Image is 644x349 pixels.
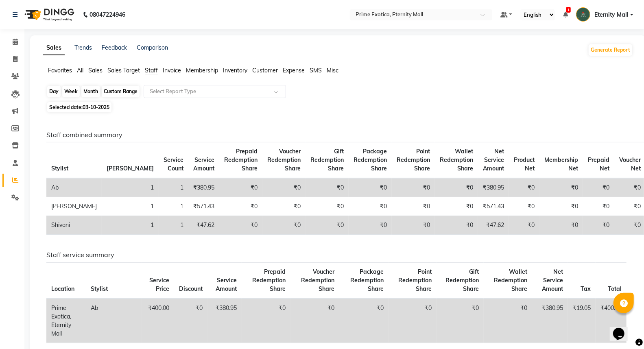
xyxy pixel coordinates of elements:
[142,299,175,343] td: ₹400.00
[145,67,158,74] span: Staff
[46,197,102,216] td: [PERSON_NAME]
[77,67,83,74] span: All
[589,44,632,56] button: Generate Report
[91,285,108,292] span: Stylist
[566,7,571,13] span: 1
[349,178,392,197] td: ₹0
[539,216,583,235] td: ₹0
[619,156,641,172] span: Voucher Net
[48,67,72,74] span: Favorites
[252,268,286,292] span: Prepaid Redemption Share
[392,216,435,235] td: ₹0
[539,178,583,197] td: ₹0
[351,268,384,292] span: Package Redemption Share
[478,197,509,216] td: ₹571.43
[81,86,100,97] div: Month
[262,178,306,197] td: ₹0
[179,285,203,292] span: Discount
[51,165,68,172] span: Stylist
[137,44,168,51] a: Comparison
[339,299,389,343] td: ₹0
[437,299,484,343] td: ₹0
[21,3,76,26] img: logo
[542,268,563,292] span: Net Service Amount
[188,197,219,216] td: ₹571.43
[83,104,109,110] span: 03-10-2025
[563,11,568,18] a: 1
[440,148,473,172] span: Wallet Redemption Share
[354,148,387,172] span: Package Redemption Share
[47,102,111,112] span: Selected date:
[398,268,432,292] span: Point Redemption Share
[107,67,140,74] span: Sales Target
[102,86,140,97] div: Custom Range
[435,178,478,197] td: ₹0
[544,156,578,172] span: Membership Net
[435,216,478,235] td: ₹0
[188,178,219,197] td: ₹380.95
[102,178,159,197] td: 1
[207,299,242,343] td: ₹380.95
[445,268,479,292] span: Gift Redemption Share
[102,197,159,216] td: 1
[46,178,102,197] td: Ab
[188,216,219,235] td: ₹47.62
[90,3,125,26] b: 08047224946
[174,299,207,343] td: ₹0
[223,67,247,74] span: Inventory
[327,67,338,74] span: Misc
[509,178,539,197] td: ₹0
[484,299,532,343] td: ₹0
[242,299,290,343] td: ₹0
[46,216,102,235] td: Shivani
[88,67,103,74] span: Sales
[581,285,591,292] span: Tax
[46,251,627,259] h6: Staff service summary
[219,197,262,216] td: ₹0
[283,67,305,74] span: Expense
[262,197,306,216] td: ₹0
[306,197,349,216] td: ₹0
[43,41,65,55] a: Sales
[267,148,301,172] span: Voucher Redemption Share
[310,67,322,74] span: SMS
[46,299,86,343] td: Prime Exotica, Eternity Mall
[596,299,627,343] td: ₹400.00
[583,178,614,197] td: ₹0
[159,178,188,197] td: 1
[349,216,392,235] td: ₹0
[310,148,344,172] span: Gift Redemption Share
[306,216,349,235] td: ₹0
[163,67,181,74] span: Invoice
[107,165,154,172] span: [PERSON_NAME]
[186,67,218,74] span: Membership
[164,156,183,172] span: Service Count
[514,156,535,172] span: Product Net
[509,216,539,235] td: ₹0
[576,7,590,22] img: Eternity Mall
[349,197,392,216] td: ₹0
[608,285,622,292] span: Total
[47,86,61,97] div: Day
[478,178,509,197] td: ₹380.95
[478,216,509,235] td: ₹47.62
[290,299,339,343] td: ₹0
[392,178,435,197] td: ₹0
[193,156,214,172] span: Service Amount
[483,148,504,172] span: Net Service Amount
[306,178,349,197] td: ₹0
[532,299,568,343] td: ₹380.95
[46,131,627,139] h6: Staff combined summary
[509,197,539,216] td: ₹0
[149,277,169,292] span: Service Price
[219,178,262,197] td: ₹0
[435,197,478,216] td: ₹0
[588,156,609,172] span: Prepaid Net
[392,197,435,216] td: ₹0
[252,67,278,74] span: Customer
[397,148,430,172] span: Point Redemption Share
[583,216,614,235] td: ₹0
[301,268,334,292] span: Voucher Redemption Share
[568,299,596,343] td: ₹19.05
[224,148,258,172] span: Prepaid Redemption Share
